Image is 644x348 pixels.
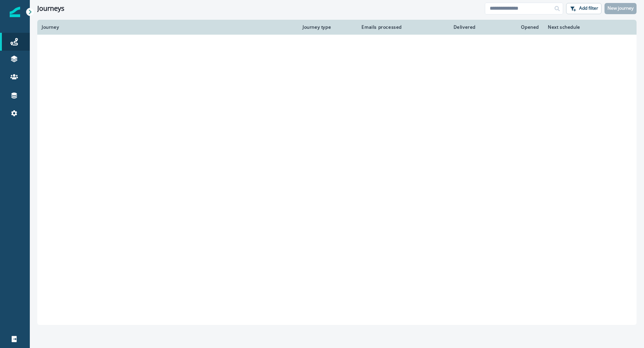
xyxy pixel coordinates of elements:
[37,4,64,13] h1: Journeys
[303,24,350,30] div: Journey type
[411,24,476,30] div: Delivered
[548,24,613,30] div: Next schedule
[10,7,20,17] img: Inflection
[42,24,294,30] div: Journey
[359,24,402,30] div: Emails processed
[604,3,637,14] button: New journey
[566,3,602,14] button: Add filter
[484,24,539,30] div: Opened
[579,6,598,11] p: Add filter
[607,6,634,11] p: New journey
